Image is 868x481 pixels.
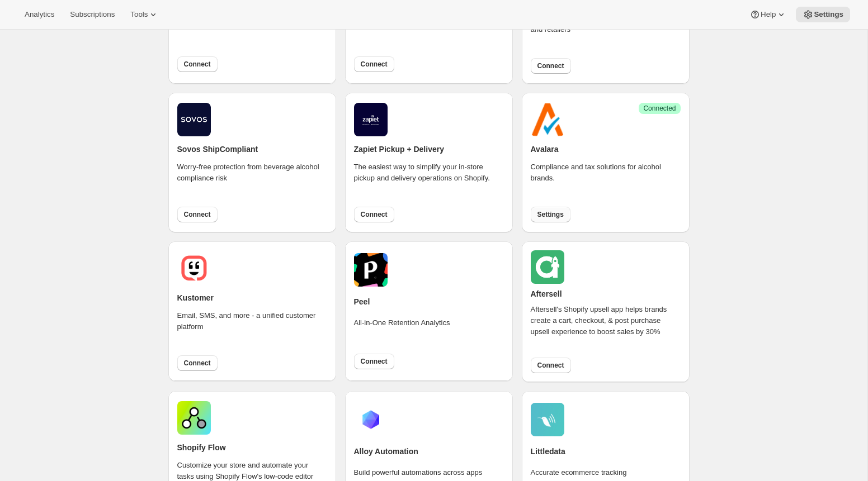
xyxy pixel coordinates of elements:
[354,56,394,72] button: Connect
[177,20,251,47] div: Helpdesk, Chat & FAQ
[184,60,211,69] span: Connect
[177,442,226,453] h2: Shopify Flow
[531,288,562,299] h2: Aftersell
[531,446,565,457] h2: Littledata
[531,207,570,222] button: Settings
[354,403,388,436] img: alloyautomation.png
[70,10,115,19] span: Subscriptions
[537,61,564,70] span: Connect
[814,10,843,19] span: Settings
[354,446,418,457] h2: Alloy Automation
[643,104,676,113] span: Connected
[531,103,564,136] img: avalara.png
[184,359,211,368] span: Connect
[531,161,681,199] div: Compliance and tax solutions for alcohol brands.
[537,210,564,219] span: Settings
[354,354,394,369] button: Connect
[354,20,497,47] div: Helping millions of organizations grow better
[531,144,559,155] h2: Avalara
[177,161,327,199] div: Worry-free protection from beverage alcohol compliance risk
[18,7,61,22] button: Analytics
[354,253,388,287] img: peel.png
[354,144,444,155] h2: Zapiet Pickup + Delivery
[354,296,370,307] h2: Peel
[177,310,327,348] div: Email, SMS, and more - a unified customer platform
[25,10,54,19] span: Analytics
[361,210,388,219] span: Connect
[531,403,564,436] img: littledata.png
[177,103,211,136] img: shipcompliant.png
[354,207,394,222] button: Connect
[743,7,794,22] button: Help
[531,58,571,74] button: Connect
[531,13,681,51] div: Real-time compliance for alcohol producers and retailers
[124,7,166,22] button: Tools
[796,7,850,22] button: Settings
[177,207,218,222] button: Connect
[184,210,211,219] span: Connect
[354,161,504,199] div: The easiest way to simplify your in-store pickup and delivery operations on Shopify.
[63,7,121,22] button: Subscriptions
[177,144,258,155] h2: Sovos ShipCompliant
[354,103,388,136] img: zapiet.jpg
[130,10,148,19] span: Tools
[531,304,681,353] div: Aftersell's Shopify upsell app helps brands create a cart, checkout, & post purchase upsell exper...
[361,357,388,366] span: Connect
[361,60,388,69] span: Connect
[537,361,564,370] span: Connect
[177,355,218,371] button: Connect
[177,292,214,303] h2: Kustomer
[177,56,218,72] button: Connect
[177,401,211,435] img: shopifyflow.png
[761,10,776,19] span: Help
[531,250,564,284] img: aftersell.png
[354,317,450,344] div: All-in-One Retention Analytics
[531,358,571,373] button: Connect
